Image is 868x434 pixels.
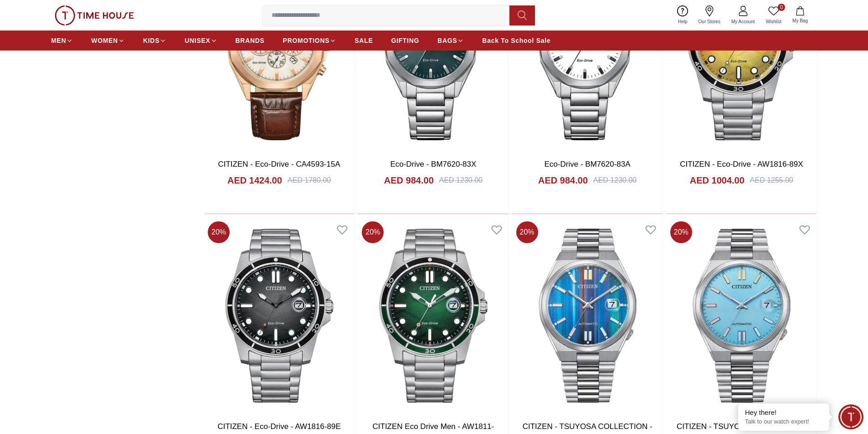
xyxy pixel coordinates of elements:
span: KIDS [143,36,159,45]
span: Help [674,18,691,25]
a: WOMEN [91,32,125,49]
span: WOMEN [91,36,118,45]
span: 20 % [362,221,384,243]
a: KIDS [143,32,166,49]
h4: AED 984.00 [538,174,588,187]
a: Help [673,4,693,27]
a: Our Stores [693,4,726,27]
span: BRANDS [236,36,265,45]
span: PROMOTIONS [283,36,330,45]
a: PROMOTIONS [283,32,337,49]
a: SALE [354,32,373,49]
a: BAGS [437,32,464,49]
img: CITIZEN - Eco-Drive - AW1816-89E [204,218,354,414]
a: GIFTING [391,32,419,49]
div: AED 1230.00 [439,175,483,186]
span: BAGS [437,36,457,45]
img: CITIZEN - TSUYOSA COLLECTION - NJ0151-53L [667,218,817,414]
a: UNISEX [185,32,217,49]
a: Eco-Drive - BM7620-83X [390,160,476,168]
span: GIFTING [391,36,419,45]
span: Wishlist [762,18,785,25]
a: CITIZEN - Eco-Drive - CA4593-15A [218,160,340,168]
a: MEN [51,32,73,49]
a: 0Wishlist [760,4,787,27]
a: BRANDS [236,32,265,49]
h4: AED 1424.00 [227,174,282,187]
div: AED 1255.00 [750,175,793,186]
span: UNISEX [185,36,210,45]
span: My Bag [789,17,812,24]
img: CITIZEN Eco Drive Men - AW1811-82X [358,218,508,414]
div: AED 1230.00 [593,175,637,186]
span: 20 % [670,221,692,243]
a: Back To School Sale [482,32,550,49]
a: Eco-Drive - BM7620-83A [544,160,631,168]
img: ... [55,5,134,26]
span: 0 [778,4,785,11]
button: My Bag [787,5,813,26]
h4: AED 1004.00 [690,174,745,187]
span: Our Stores [695,18,724,25]
span: MEN [51,36,66,45]
span: My Account [728,18,759,25]
div: Chat Widget [838,404,863,429]
a: CITIZEN - Eco-Drive - AW1816-89E [217,422,341,431]
span: 20 % [516,221,538,243]
div: Hey there! [745,408,822,417]
p: Talk to our watch expert! [745,418,822,426]
span: Back To School Sale [482,36,550,45]
span: 20 % [208,221,230,243]
h4: AED 984.00 [384,174,434,187]
img: CITIZEN - TSUYOSA COLLECTION - NJ0151-53W [513,218,663,414]
span: SALE [354,36,373,45]
a: CITIZEN - Eco-Drive - AW1816-89X [680,160,803,168]
div: AED 1780.00 [288,175,331,186]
